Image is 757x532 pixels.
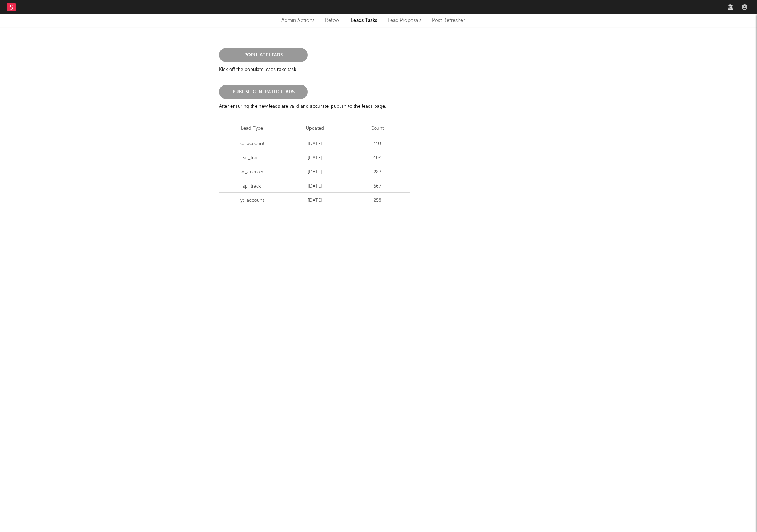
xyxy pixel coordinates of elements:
p: 110 [348,140,407,148]
p: sp_track [223,183,282,190]
p: sc_track [223,155,282,162]
p: [DATE] [285,155,344,162]
div: Kick off the populate leads rake task. After ensuring the new leads are valid and accurate, publi... [219,34,538,217]
p: [DATE] [285,183,344,190]
p: 258 [348,197,407,204]
p: [DATE] [285,197,344,204]
button: Populate Leads [219,48,308,62]
a: Post Refresher [432,16,465,25]
p: yt_account [223,197,282,204]
p: 404 [348,155,407,162]
div: Lead Type [219,125,284,132]
a: Lead Proposals [388,16,421,25]
a: Retool [325,16,340,25]
div: Updated [284,125,346,132]
p: 283 [348,169,407,176]
p: sp_account [223,169,282,176]
p: [DATE] [285,169,344,176]
p: 567 [348,183,407,190]
div: Admin Actions [281,16,314,25]
div: Count [346,125,410,132]
p: [DATE] [285,140,344,148]
button: Publish Generated Leads [219,85,308,99]
p: sc_account [223,140,282,148]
